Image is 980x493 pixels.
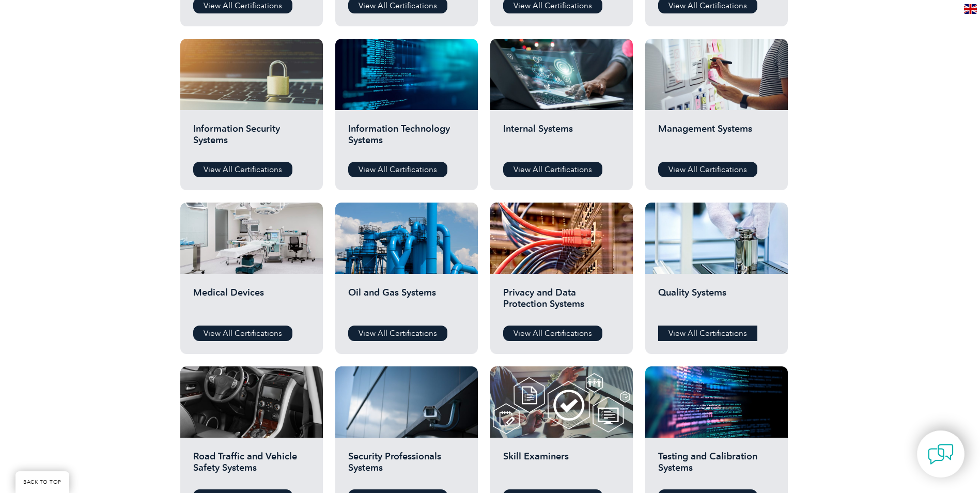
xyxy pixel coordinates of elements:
[193,162,292,177] a: View All Certifications
[348,162,447,177] a: View All Certifications
[503,326,602,341] a: View All Certifications
[348,451,465,482] h2: Security Professionals Systems
[348,123,465,154] h2: Information Technology Systems
[658,451,775,482] h2: Testing and Calibration Systems
[503,162,602,177] a: View All Certifications
[193,287,310,318] h2: Medical Devices
[928,441,954,467] img: contact-chat.png
[503,123,620,154] h2: Internal Systems
[15,471,69,493] a: BACK TO TOP
[658,162,757,177] a: View All Certifications
[658,326,757,341] a: View All Certifications
[658,287,775,318] h2: Quality Systems
[193,451,310,482] h2: Road Traffic and Vehicle Safety Systems
[503,451,620,482] h2: Skill Examiners
[193,326,292,341] a: View All Certifications
[964,4,977,14] img: en
[348,326,447,341] a: View All Certifications
[193,123,310,154] h2: Information Security Systems
[658,123,775,154] h2: Management Systems
[503,287,620,318] h2: Privacy and Data Protection Systems
[348,287,465,318] h2: Oil and Gas Systems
